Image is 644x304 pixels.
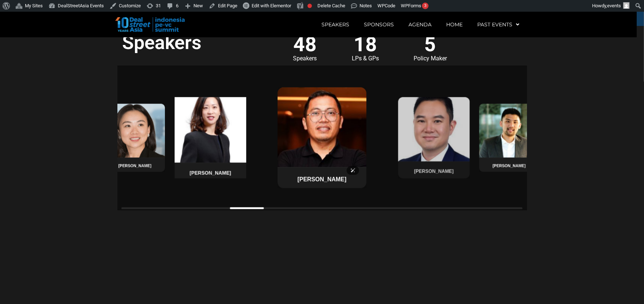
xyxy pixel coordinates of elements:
h4: [PERSON_NAME] [283,176,361,183]
div: Focus keyphrase not set [308,4,312,8]
h4: [PERSON_NAME] [109,164,161,168]
h2: Speakers [121,33,202,52]
div: 48 [293,33,317,56]
div: Speakers [293,55,317,62]
img: Achmad Zaky [278,87,366,168]
h4: [PERSON_NAME] [403,169,465,174]
img: Mandy Wong [105,104,165,158]
a: Past Events [470,16,527,33]
a: Sponsors [357,16,401,33]
a: Home [439,16,470,33]
div: 5 [414,33,447,56]
a: Agenda [401,16,439,33]
img: Katherine Ng [173,95,248,163]
a: Speakers [314,16,357,33]
span: events [607,3,621,8]
img: Darryl Ratulangi [479,104,539,158]
h4: [PERSON_NAME] [483,164,535,168]
img: Matthew Goh [398,97,469,162]
div: 3 [422,3,429,9]
h4: [PERSON_NAME] [177,170,243,176]
div: LPs & GPs [352,55,379,62]
span: Edit with Elementor [252,3,291,8]
div: Policy Maker [414,55,447,62]
div: 18 [352,33,379,56]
